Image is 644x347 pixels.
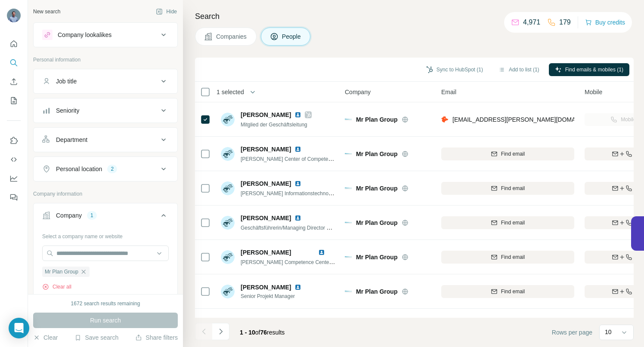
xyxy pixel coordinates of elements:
div: Company [56,211,82,220]
span: [PERSON_NAME] [241,249,291,256]
p: 4,971 [523,17,540,28]
div: Personal location [56,165,102,173]
img: LinkedIn logo [294,180,301,187]
span: Mr Plan Group [356,218,397,227]
span: Mr Plan Group [356,253,397,261]
div: Company lookalikes [58,31,111,39]
img: Avatar [221,216,235,230]
span: Company [345,88,371,96]
span: Mr Plan Group [45,268,78,276]
button: Use Surfe on LinkedIn [7,133,21,148]
img: LinkedIn logo [294,215,301,221]
button: Seniority [34,100,177,121]
button: Find email [441,251,574,264]
span: Email [441,88,456,96]
button: Enrich CSV [7,74,21,89]
span: Mr Plan Group [356,150,397,158]
span: [PERSON_NAME] Center of Competence Fabrik- und Fördertechnikplanung [241,155,415,162]
div: 2 [107,165,117,173]
button: Find email [441,182,574,195]
img: Avatar [221,285,235,298]
span: [PERSON_NAME] [241,214,291,222]
img: Logo of Mr Plan Group [345,150,352,157]
h4: Search [195,10,634,22]
img: Avatar [221,147,235,161]
span: Mr Plan Group [356,287,397,296]
div: Select a company name or website [42,229,169,240]
span: [PERSON_NAME] [241,111,291,119]
p: 10 [605,328,612,336]
button: Use Surfe API [7,152,21,167]
img: Avatar [7,9,21,22]
button: Clear all [42,283,71,291]
span: [PERSON_NAME] [241,145,291,154]
button: Search [7,55,21,71]
button: Feedback [7,190,21,205]
span: Companies [216,32,248,41]
span: [PERSON_NAME] [241,317,291,326]
img: Logo of Mr Plan Group [345,116,352,123]
button: Find email [441,285,574,298]
button: Sync to HubSpot (1) [420,63,489,76]
span: [PERSON_NAME] [241,179,291,188]
span: Rows per page [552,328,592,337]
span: Find email [501,288,525,295]
span: Find email [501,150,525,158]
span: [PERSON_NAME] [241,283,291,292]
span: Find email [501,253,525,261]
span: results [240,329,285,336]
span: Mr Plan Group [356,115,397,124]
span: People [282,32,302,41]
img: Logo of Mr Plan Group [345,185,352,192]
span: 1 - 10 [240,329,255,336]
img: Avatar [221,181,235,195]
button: Job title [34,71,177,92]
span: Find email [501,184,525,192]
img: Logo of Mr Plan Group [345,288,352,295]
span: [PERSON_NAME] Informationstechnologie [241,190,339,197]
button: Find emails & mobiles (1) [549,63,629,76]
div: Department [56,135,87,144]
img: Avatar [221,250,235,264]
img: LinkedIn logo [318,249,325,256]
button: Save search [74,333,118,342]
span: Senior Projekt Manager [241,292,312,300]
span: Mobile [585,88,602,96]
div: Open Intercom Messenger [9,318,29,338]
button: Company lookalikes [34,25,177,45]
img: Logo of Mr Plan Group [345,219,352,226]
div: Job title [56,77,77,86]
p: Personal information [33,56,178,64]
button: Company1 [34,205,177,229]
img: provider hunter logo [441,115,448,124]
button: My lists [7,93,21,108]
span: [EMAIL_ADDRESS][PERSON_NAME][DOMAIN_NAME] [452,116,604,123]
div: 1 [87,212,97,219]
button: Clear [33,333,58,342]
button: Personal location2 [34,159,177,179]
img: Logo of Mr Plan Group [345,254,352,261]
span: of [255,329,260,336]
div: New search [33,8,60,15]
button: Quick start [7,36,21,52]
img: LinkedIn logo [294,146,301,153]
img: LinkedIn logo [294,284,301,291]
button: Hide [150,5,183,18]
button: Buy credits [585,16,625,28]
span: Find email [501,219,525,227]
span: Mr Plan Group [356,184,397,193]
div: 1672 search results remaining [71,300,140,307]
button: Navigate to next page [212,323,229,340]
p: Company information [33,190,178,198]
span: 76 [260,329,267,336]
button: Dashboard [7,171,21,186]
p: 179 [559,17,571,28]
button: Department [34,129,177,150]
button: Share filters [135,333,178,342]
span: Geschäftsführerin/Managing Director MR Services GmbH [241,224,372,231]
span: Mitglied der Geschäftsleitung [241,122,307,128]
img: LinkedIn logo [294,111,301,118]
button: Find email [441,147,574,160]
button: Find email [441,216,574,229]
button: Add to list (1) [492,63,545,76]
